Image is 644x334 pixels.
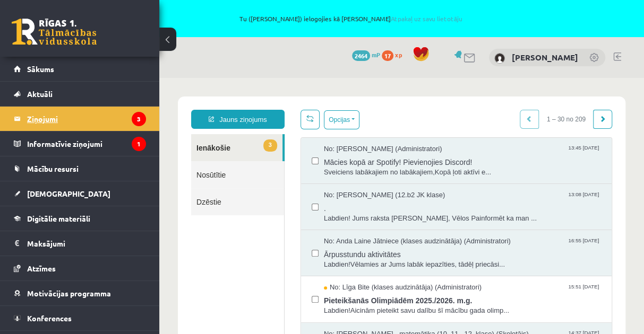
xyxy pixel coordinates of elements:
[165,66,283,76] span: No: [PERSON_NAME] (Administratori)
[14,107,146,131] a: Ziņojumi3
[12,19,97,45] a: Rīgas 1. Tālmācības vidusskola
[27,64,54,74] span: Sākums
[409,112,442,120] span: 13:08 [DATE]
[14,206,146,231] a: Digitālie materiāli
[14,281,146,305] a: Motivācijas programma
[14,231,146,256] a: Maksājumi
[165,122,442,136] span: .
[165,251,370,261] span: No: [PERSON_NAME] - matemātika (10.,11., 12. klase) (Skolotājs)
[165,76,442,90] span: Mācies kopā ar Spotify! Pievienojies Discord!
[132,137,146,151] i: 1
[165,112,442,145] a: No: [PERSON_NAME] (12.b2 JK klase) 13:08 [DATE] . Labdien! Jums raksta [PERSON_NAME], Vēlos Painf...
[165,112,286,122] span: No: [PERSON_NAME] (12.b2 JK klase)
[165,182,442,192] span: Labdien!Vēlamies ar Jums labāk iepazīties, tādēļ priecāsi...
[165,228,442,238] span: Labdien!Aicinām pieteikt savu dalību šī mācību gada olimp...
[32,110,125,137] a: Dzēstie
[409,159,442,166] span: 16:55 [DATE]
[512,52,578,63] a: [PERSON_NAME]
[27,131,146,156] legend: Informatīvie ziņojumi
[165,66,442,99] a: No: [PERSON_NAME] (Administratori) 13:45 [DATE] Mācies kopā ar Spotify! Pievienojies Discord! Sve...
[14,256,146,280] a: Atzīmes
[14,181,146,206] a: [DEMOGRAPHIC_DATA]
[27,189,110,198] span: [DEMOGRAPHIC_DATA]
[27,164,79,173] span: Mācību resursi
[382,50,407,59] a: 17 xp
[352,50,370,61] span: 2464
[409,66,442,74] span: 13:45 [DATE]
[27,107,146,131] legend: Ziņojumi
[14,156,146,181] a: Mācību resursi
[494,53,505,64] img: Matīss Liepiņš
[27,214,90,223] span: Digitālie materiāli
[352,50,380,59] a: 2464 mP
[165,215,442,228] span: Pieteikšanās Olimpiādēm 2025./2026. m.g.
[122,15,580,22] span: Tu ([PERSON_NAME]) ielogojies kā [PERSON_NAME]
[165,169,442,182] span: Ārpusstundu aktivitātes
[382,50,393,61] span: 17
[14,131,146,156] a: Informatīvie ziņojumi1
[32,56,123,83] a: 3Ienākošie
[165,32,200,51] button: Opcijas
[165,136,442,146] span: Labdien! Jums raksta [PERSON_NAME], Vēlos Painformēt ka man ...
[14,82,146,106] a: Aktuāli
[27,313,72,323] span: Konferences
[27,231,146,256] legend: Maksājumi
[380,32,434,51] span: 1 – 30 no 209
[165,261,442,274] span: Ielūgums uz konferenci 'Matemātikas I 12.( A, B ) klases 1. ieskaites konference'
[409,251,442,259] span: 14:37 [DATE]
[165,159,442,191] a: No: Anda Laine Jātniece (klases audzinātāja) (Administratori) 16:55 [DATE] Ārpusstundu aktivitāte...
[391,14,462,23] a: Atpakaļ uz savu lietotāju
[372,50,380,59] span: mP
[165,251,442,284] a: No: [PERSON_NAME] - matemātika (10.,11., 12. klase) (Skolotājs) 14:37 [DATE] Ielūgums uz konferen...
[14,306,146,330] a: Konferences
[32,83,125,110] a: Nosūtītie
[27,263,56,273] span: Atzīmes
[165,205,442,238] a: No: Līga Bite (klases audzinātāja) (Administratori) 15:51 [DATE] Pieteikšanās Olimpiādēm 2025./20...
[104,61,118,74] span: 3
[165,159,351,169] span: No: Anda Laine Jātniece (klases audzinātāja) (Administratori)
[165,205,322,215] span: No: Līga Bite (klases audzinātāja) (Administratori)
[132,112,146,126] i: 3
[32,32,125,51] a: Jauns ziņojums
[14,57,146,81] a: Sākums
[409,205,442,213] span: 15:51 [DATE]
[27,89,53,99] span: Aktuāli
[165,90,442,100] span: Sveiciens labākajiem no labākajiem,Kopā ļoti aktīvi e...
[395,50,402,59] span: xp
[27,288,111,298] span: Motivācijas programma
